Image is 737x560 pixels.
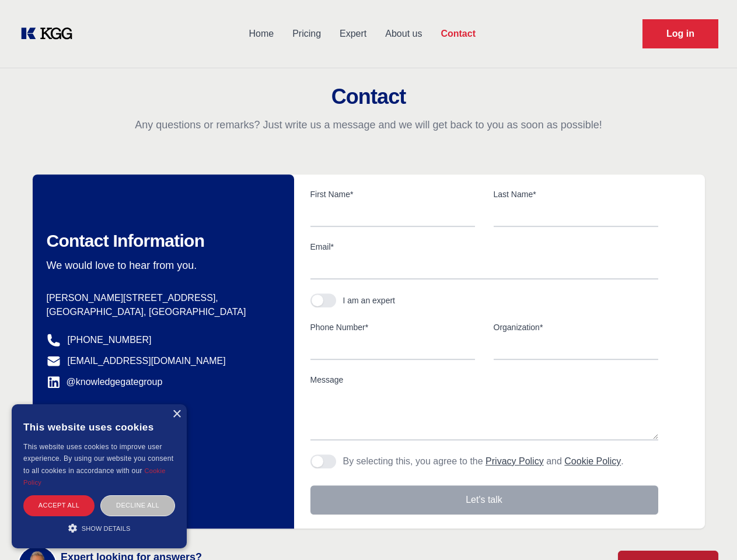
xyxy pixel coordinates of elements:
[310,485,658,514] button: Let's talk
[494,321,658,333] label: Organization*
[47,375,163,389] a: @knowledgegategroup
[283,19,330,49] a: Pricing
[343,454,624,468] p: By selecting this, you agree to the and .
[23,467,166,486] a: Cookie Policy
[376,19,431,49] a: About us
[23,413,175,441] div: This website uses cookies
[23,522,175,534] div: Show details
[82,525,131,532] span: Show details
[23,443,173,475] span: This website uses cookies to improve user experience. By using our website you consent to all coo...
[23,495,95,516] div: Accept all
[47,305,275,319] p: [GEOGRAPHIC_DATA], [GEOGRAPHIC_DATA]
[310,374,658,386] label: Message
[68,354,226,368] a: [EMAIL_ADDRESS][DOMAIN_NAME]
[47,230,275,251] h2: Contact Information
[68,333,152,347] a: [PHONE_NUMBER]
[14,85,723,108] h2: Contact
[310,241,658,253] label: Email*
[431,19,485,49] a: Contact
[100,495,175,516] div: Decline all
[47,258,275,272] p: We would love to hear from you.
[14,118,723,132] p: Any questions or remarks? Just write us a message and we will get back to you as soon as possible!
[310,321,475,333] label: Phone Number*
[679,504,737,560] iframe: Chat Widget
[564,456,621,466] a: Cookie Policy
[19,24,82,43] a: KOL Knowledge Platform: Talk to Key External Experts (KEE)
[642,19,718,48] a: Request Demo
[485,456,544,466] a: Privacy Policy
[330,19,376,49] a: Expert
[47,291,275,305] p: [PERSON_NAME][STREET_ADDRESS],
[494,188,658,200] label: Last Name*
[172,410,181,419] div: Close
[343,295,396,306] div: I am an expert
[239,19,283,49] a: Home
[310,188,475,200] label: First Name*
